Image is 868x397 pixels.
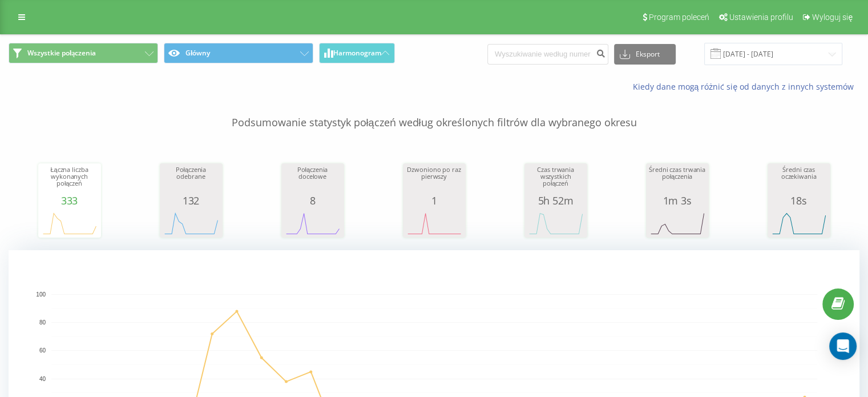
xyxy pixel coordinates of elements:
span: Ustawienia profilu [729,13,793,22]
text: 60 [39,348,46,354]
button: Harmonogram [319,43,395,63]
div: 18s [770,195,827,206]
div: Połączenia odebrane [163,166,220,195]
button: Wszystkie połączenia [9,43,158,63]
div: 1m 3s [649,195,706,206]
svg: A chart. [770,206,827,240]
div: Czas trwania wszystkich połączeń [527,166,584,195]
svg: A chart. [163,206,220,240]
svg: A chart. [284,206,341,240]
text: 100 [36,291,46,298]
text: 40 [39,376,46,382]
input: Wyszukiwanie według numeru [487,44,608,65]
button: Główny [164,43,313,63]
div: 333 [41,195,98,206]
svg: A chart. [649,206,706,240]
span: Harmonogram [333,49,381,57]
div: Połączenia docelowe [284,166,341,195]
div: Open Intercom Messenger [829,332,857,360]
button: Eksport [614,44,676,65]
a: Kiedy dane mogą różnić się od danych z innych systemów [632,81,859,92]
svg: A chart. [406,206,463,240]
p: Podsumowanie statystyk połączeń według określonych filtrów dla wybranego okresu [9,93,859,130]
span: Program poleceń [649,13,709,22]
div: 1 [406,195,463,206]
text: 80 [39,319,46,326]
div: 8 [284,195,341,206]
div: 132 [163,195,220,206]
div: Średni czas oczekiwania [770,166,827,195]
div: Średni czas trwania połączenia [649,166,706,195]
span: Wyloguj się [812,13,853,22]
div: 5h 52m [527,195,584,206]
svg: A chart. [41,206,98,240]
div: Dzwoniono po raz pierwszy [406,166,463,195]
div: Łączna liczba wykonanych połączeń [41,166,98,195]
svg: A chart. [527,206,584,240]
span: Wszystkie połączenia [27,49,96,58]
